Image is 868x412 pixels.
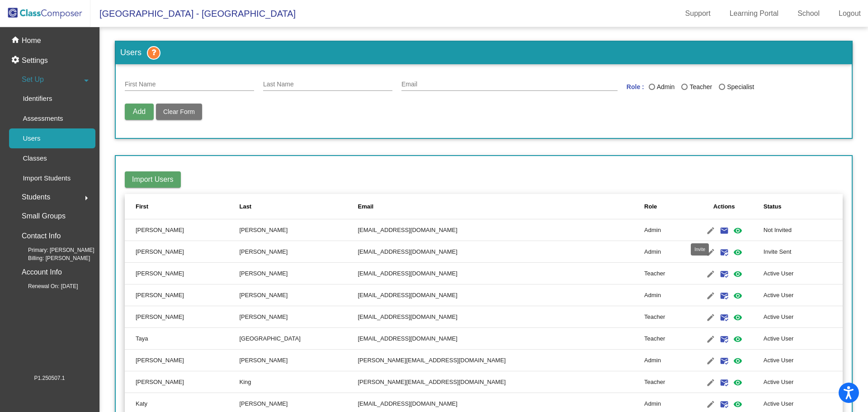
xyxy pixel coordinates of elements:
mat-icon: edit [705,334,716,345]
mat-label: Role : [627,82,644,95]
mat-icon: visibility [732,355,743,366]
button: Add [125,104,154,120]
td: [PERSON_NAME] [125,350,239,371]
td: [PERSON_NAME] [125,263,239,284]
mat-icon: visibility [732,269,743,279]
td: Active User [764,371,843,393]
td: [PERSON_NAME] [239,350,358,371]
span: Billing: [PERSON_NAME] [14,254,90,262]
td: [PERSON_NAME] [125,371,239,393]
mat-icon: visibility [732,334,743,345]
td: King [239,371,358,393]
mat-icon: mark_email_read [719,399,730,410]
span: Students [22,191,50,204]
mat-icon: mark_email_read [719,269,730,279]
span: Add [133,108,146,115]
p: Identifiers [23,93,52,104]
mat-icon: edit [705,377,716,388]
p: Home [22,35,41,46]
mat-icon: edit [705,290,716,301]
mat-icon: mark_email_read [719,290,730,301]
p: Import Students [23,173,71,184]
mat-icon: edit [705,247,716,258]
td: [EMAIL_ADDRESS][DOMAIN_NAME] [358,241,644,263]
a: School [790,6,827,21]
span: Renewal On: [DATE] [14,282,78,290]
div: Email [358,202,644,211]
td: [GEOGRAPHIC_DATA] [239,328,358,350]
mat-icon: mark_email_read [719,355,730,366]
mat-icon: arrow_right [81,193,92,204]
p: Contact Info [22,230,61,242]
td: Active User [764,263,843,284]
mat-icon: settings [11,55,22,66]
td: Active User [764,328,843,350]
mat-icon: edit [705,269,716,279]
div: Teacher [688,82,712,92]
td: Active User [764,284,843,306]
a: Support [678,6,718,21]
td: [PERSON_NAME] [125,306,239,328]
div: First [136,202,239,211]
span: Clear Form [163,108,195,115]
td: [PERSON_NAME] [125,241,239,263]
mat-icon: edit [705,225,716,236]
td: Active User [764,350,843,371]
td: Admin [644,284,685,306]
td: [PERSON_NAME] [239,263,358,284]
td: [EMAIL_ADDRESS][DOMAIN_NAME] [358,328,644,350]
td: [PERSON_NAME] [125,284,239,306]
td: [PERSON_NAME][EMAIL_ADDRESS][DOMAIN_NAME] [358,350,644,371]
div: Specialist [725,82,754,92]
mat-icon: home [11,35,22,46]
input: Last Name [263,81,392,88]
th: Actions [685,194,764,219]
mat-icon: arrow_drop_down [81,75,92,86]
td: Admin [644,350,685,371]
p: Assessments [23,113,63,124]
input: E Mail [401,81,618,88]
div: Status [764,202,782,211]
p: Settings [22,55,48,66]
a: Learning Portal [722,6,786,21]
td: [PERSON_NAME] [239,306,358,328]
mat-icon: edit [705,399,716,410]
span: [GEOGRAPHIC_DATA] - [GEOGRAPHIC_DATA] [90,6,296,21]
div: Last [239,202,251,211]
mat-icon: visibility [732,225,743,236]
p: Classes [23,153,47,164]
td: Not Invited [764,219,843,241]
span: Primary: [PERSON_NAME] [14,246,94,254]
td: Teacher [644,371,685,393]
p: Users [23,133,40,144]
mat-icon: visibility [732,247,743,258]
td: [PERSON_NAME] [239,241,358,263]
div: Last [239,202,358,211]
td: Active User [764,306,843,328]
td: [EMAIL_ADDRESS][DOMAIN_NAME] [358,263,644,284]
mat-icon: mark_email_read [719,312,730,323]
td: Admin [644,219,685,241]
td: [EMAIL_ADDRESS][DOMAIN_NAME] [358,219,644,241]
mat-icon: edit [705,312,716,323]
td: Teacher [644,306,685,328]
mat-icon: email [719,225,730,236]
a: Logout [831,6,868,21]
td: [PERSON_NAME] [239,219,358,241]
mat-icon: visibility [732,399,743,410]
div: Email [358,202,373,211]
td: [EMAIL_ADDRESS][DOMAIN_NAME] [358,284,644,306]
button: Clear Form [156,104,202,120]
p: Account Info [22,266,62,279]
input: First Name [125,81,254,88]
mat-icon: mark_email_read [719,334,730,345]
h3: Users [116,42,852,64]
mat-icon: mark_email_read [719,377,730,388]
div: First [136,202,148,211]
mat-icon: visibility [732,312,743,323]
td: Admin [644,241,685,263]
td: [PERSON_NAME] [239,284,358,306]
td: Taya [125,328,239,350]
td: Invite Sent [764,241,843,263]
td: [PERSON_NAME][EMAIL_ADDRESS][DOMAIN_NAME] [358,371,644,393]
